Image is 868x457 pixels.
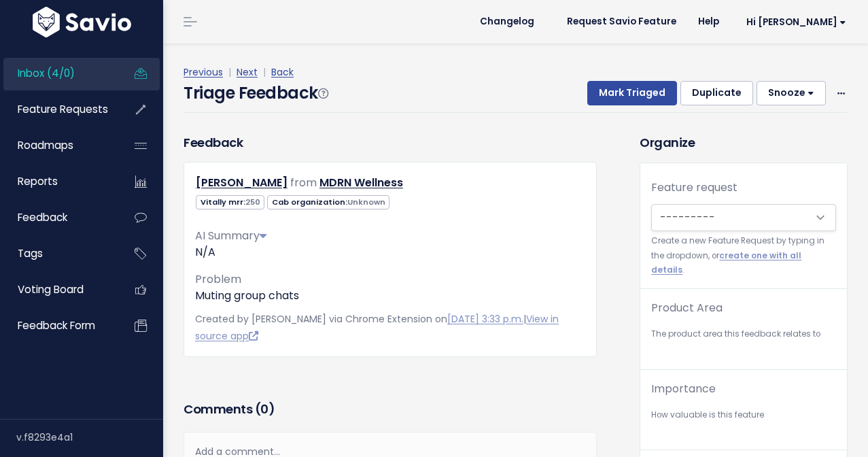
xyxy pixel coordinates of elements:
[184,81,328,105] h4: Triage Feedback
[347,197,385,207] span: Unknown
[195,288,585,304] p: Muting group chats
[16,420,163,455] div: v.f8293e4a1
[319,175,403,190] a: MDRN Wellness
[651,250,801,275] a: create one with all details
[651,300,723,316] label: Product Area
[184,65,223,79] a: Previous
[18,318,95,333] span: Feedback form
[447,312,523,326] a: [DATE] 3:33 p.m.
[3,58,113,89] a: Inbox (4/0)
[651,234,836,277] small: Create a new Feature Request by typing in the dropdown, or .
[3,202,113,233] a: Feedback
[271,65,294,79] a: Back
[730,12,857,33] a: Hi [PERSON_NAME]
[29,7,135,37] img: logo-white.9d6f32f41409.svg
[651,381,716,397] label: Importance
[3,310,113,341] a: Feedback form
[184,133,243,152] h3: Feedback
[18,66,75,80] span: Inbox (4/0)
[195,312,559,343] span: Created by [PERSON_NAME] via Chrome Extension on |
[3,166,113,197] a: Reports
[651,327,836,341] small: The product area this feedback relates to
[3,238,113,269] a: Tags
[746,17,846,27] span: Hi [PERSON_NAME]
[196,195,264,209] span: Vitally mrr:
[18,102,108,116] span: Feature Requests
[18,210,67,224] span: Feedback
[3,130,113,161] a: Roadmaps
[651,408,836,422] small: How valuable is this feature
[267,195,389,209] span: Cab organization:
[226,65,234,79] span: |
[18,246,43,260] span: Tags
[556,12,687,32] a: Request Savio Feature
[651,180,737,196] label: Feature request
[757,81,826,105] button: Snooze
[687,12,730,32] a: Help
[245,197,260,207] span: 250
[290,175,317,190] span: from
[237,65,258,79] a: Next
[640,133,848,152] h3: Organize
[196,175,288,190] a: [PERSON_NAME]
[18,138,73,152] span: Roadmaps
[260,65,268,79] span: |
[260,401,268,418] span: 0
[480,17,534,27] span: Changelog
[680,81,753,105] button: Duplicate
[195,244,585,260] div: N/A
[195,228,266,243] span: AI Summary
[3,274,113,305] a: Voting Board
[3,94,113,125] a: Feature Requests
[18,282,84,297] span: Voting Board
[195,271,241,287] span: Problem
[587,81,677,105] button: Mark Triaged
[18,174,58,188] span: Reports
[184,400,597,419] h3: Comments ( )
